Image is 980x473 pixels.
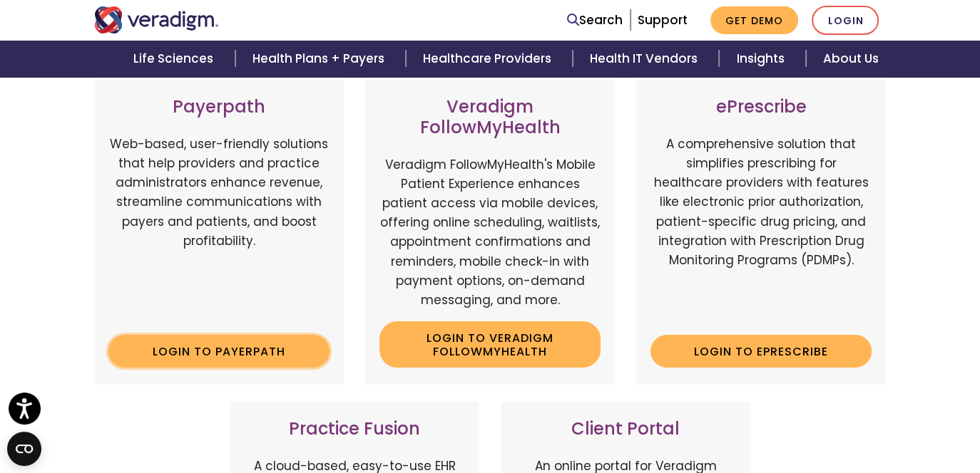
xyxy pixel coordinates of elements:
[515,419,736,440] h3: Client Portal
[638,11,688,28] a: Support
[116,41,235,77] a: Life Sciences
[707,371,963,456] iframe: Drift Chat Widget
[406,41,573,77] a: Healthcare Providers
[812,6,879,35] a: Login
[567,11,623,30] a: Search
[108,335,330,368] a: Login to Payerpath
[573,41,719,77] a: Health IT Vendors
[650,97,872,118] h3: ePrescribe
[379,321,601,368] a: Login to Veradigm FollowMyHealth
[108,97,330,118] h3: Payerpath
[806,41,896,77] a: About Us
[7,432,41,466] button: Open CMP widget
[235,41,406,77] a: Health Plans + Payers
[244,419,465,440] h3: Practice Fusion
[650,135,872,323] p: A comprehensive solution that simplifies prescribing for healthcare providers with features like ...
[379,155,601,311] p: Veradigm FollowMyHealth's Mobile Patient Experience enhances patient access via mobile devices, o...
[650,335,872,368] a: Login to ePrescribe
[108,135,330,323] p: Web-based, user-friendly solutions that help providers and practice administrators enhance revenu...
[710,6,798,34] a: Get Demo
[94,6,219,33] img: Veradigm logo
[379,97,601,138] h3: Veradigm FollowMyHealth
[719,41,805,77] a: Insights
